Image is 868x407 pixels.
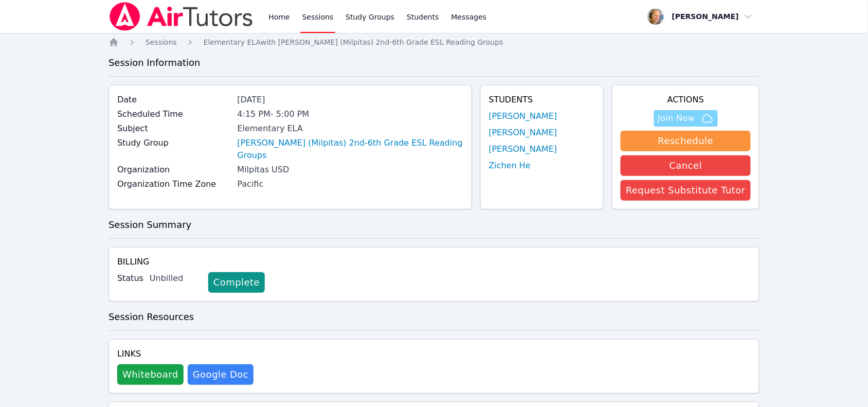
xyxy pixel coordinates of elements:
[621,155,751,176] button: Cancel
[621,94,751,106] h4: Actions
[117,108,231,120] label: Scheduled Time
[238,94,463,106] div: [DATE]
[621,180,751,201] button: Request Substitute Tutor
[489,110,557,122] a: [PERSON_NAME]
[117,348,254,360] h4: Links
[109,2,254,31] img: Air Tutors
[109,218,759,232] h3: Session Summary
[117,364,184,385] button: Whiteboard
[117,137,231,149] label: Study Group
[188,364,254,385] a: Google Doc
[489,94,595,106] h4: Students
[117,272,143,285] label: Status
[238,137,463,162] a: [PERSON_NAME] (Milpitas) 2nd-6th Grade ESL Reading Groups
[208,272,265,293] a: Complete
[621,131,751,151] button: Reschedule
[117,178,231,190] label: Organization Time Zone
[238,164,463,176] div: Milpitas USD
[109,310,759,324] h3: Session Resources
[146,38,177,46] span: Sessions
[146,37,177,47] a: Sessions
[117,122,231,135] label: Subject
[109,37,759,47] nav: Breadcrumb
[489,160,531,172] a: Zichen He
[117,164,231,176] label: Organization
[451,12,487,22] span: Messages
[150,272,200,285] div: Unbilled
[117,94,231,106] label: Date
[238,178,463,190] div: Pacific
[658,112,695,125] span: Join Now
[204,38,503,46] span: Elementary ELA with [PERSON_NAME] (Milpitas) 2nd-6th Grade ESL Reading Groups
[117,256,751,268] h4: Billing
[238,108,463,120] div: 4:15 PM - 5:00 PM
[204,37,503,47] a: Elementary ELAwith [PERSON_NAME] (Milpitas) 2nd-6th Grade ESL Reading Groups
[109,56,759,70] h3: Session Information
[489,127,557,139] a: [PERSON_NAME]
[489,143,557,155] a: [PERSON_NAME]
[654,110,718,127] button: Join Now
[238,122,463,135] div: Elementary ELA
